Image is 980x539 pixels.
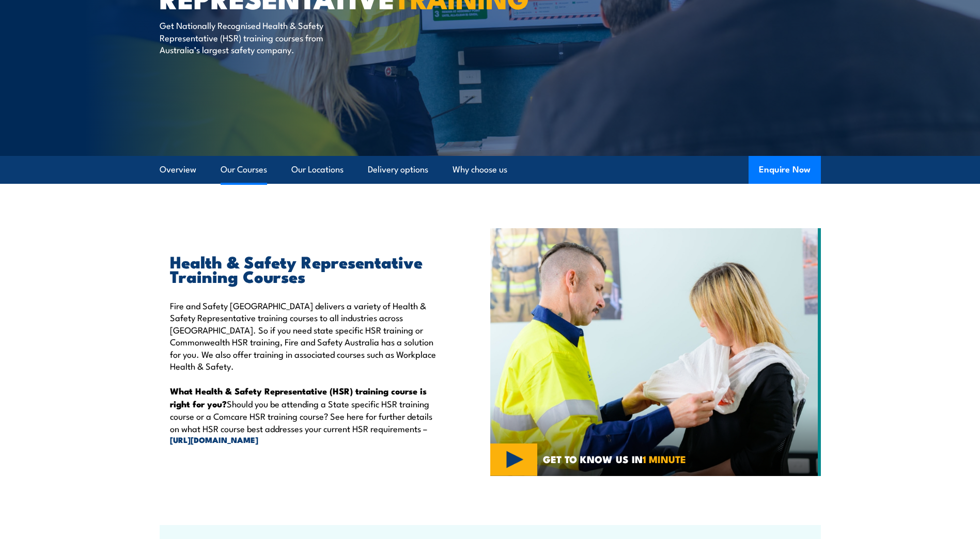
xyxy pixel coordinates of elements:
a: Our Locations [291,156,344,183]
strong: What Health & Safety Representative (HSR) training course is right for you? [170,384,427,410]
img: Fire & Safety Australia deliver Health and Safety Representatives Training Courses – HSR Training [490,228,821,476]
span: GET TO KNOW US IN [543,454,686,464]
strong: 1 MINUTE [643,451,686,466]
p: Fire and Safety [GEOGRAPHIC_DATA] delivers a variety of Health & Safety Representative training c... [170,299,443,372]
button: Enquire Now [749,156,821,184]
p: Get Nationally Recognised Health & Safety Representative (HSR) training courses from Australia’s ... [160,19,348,55]
a: Our Courses [221,156,267,183]
a: Why choose us [453,156,507,183]
a: Delivery options [368,156,428,183]
a: [URL][DOMAIN_NAME] [170,434,443,446]
p: Should you be attending a State specific HSR training course or a Comcare HSR training course? Se... [170,385,443,446]
a: Overview [160,156,196,183]
h2: Health & Safety Representative Training Courses [170,254,443,283]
